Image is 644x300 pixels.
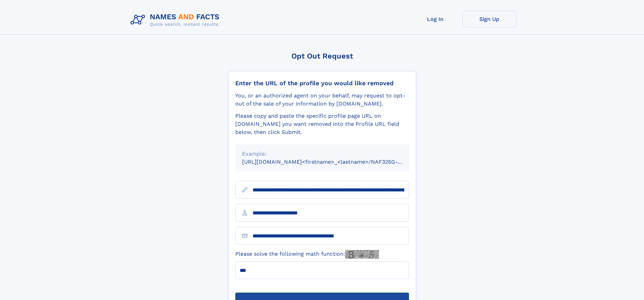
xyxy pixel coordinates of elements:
[128,11,225,29] img: Logo Names and Facts
[235,79,409,87] div: Enter the URL of the profile you would like removed
[228,52,416,60] div: Opt Out Request
[235,112,409,136] div: Please copy and paste the specific profile page URL on [DOMAIN_NAME] you want removed into the Pr...
[408,11,462,27] a: Log In
[242,159,422,165] small: [URL][DOMAIN_NAME]<firstname>_<lastname>/NAF325G-xxxxxxxx
[235,92,409,108] div: You, or an authorized agent on your behalf, may request to opt-out of the sale of your informatio...
[235,250,379,259] label: Please solve the following math function:
[242,150,402,158] div: Example:
[462,11,517,27] a: Sign Up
